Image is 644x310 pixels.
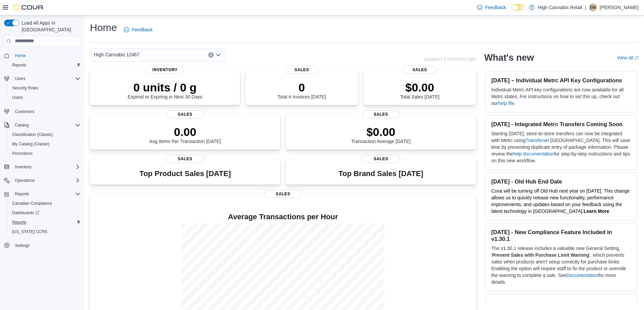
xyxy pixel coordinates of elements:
[166,110,204,118] span: Sales
[584,208,609,214] a: Learn More
[538,3,582,11] p: High Cannabis Retail
[216,52,221,58] button: Open list of options
[1,74,83,83] button: Users
[9,228,80,236] span: Washington CCRS
[12,121,80,129] span: Catalog
[12,95,23,100] span: Users
[12,51,80,60] span: Home
[7,60,83,70] button: Reports
[128,81,202,100] div: Expired or Expiring in Next 30 Days
[9,149,80,158] span: Promotions
[7,199,83,208] button: Canadian Compliance
[400,81,439,100] div: Total Sales [DATE]
[12,62,26,68] span: Reports
[15,76,25,81] span: Users
[511,4,526,11] input: Dark Mode
[513,151,554,157] a: help documentation
[4,48,80,268] nav: Complex example
[12,141,50,147] span: My Catalog (Classic)
[7,139,83,149] button: My Catalog (Classic)
[1,120,83,130] button: Catalog
[12,121,31,129] button: Catalog
[589,3,597,11] div: Stacey Marsolais
[1,162,83,172] button: Inventory
[9,218,80,226] span: Reports
[424,56,476,62] p: Updated 3 minute(s) ago
[617,55,639,60] a: View allExternal link
[90,21,117,34] h1: Home
[585,3,586,11] p: |
[94,51,140,59] span: High Cannabis 12467
[491,121,631,128] h3: [DATE] - Integrated Metrc Transfers Coming Soon
[9,61,29,69] a: Reports
[498,101,514,106] a: help file
[285,66,319,74] span: Sales
[7,227,83,236] button: [US_STATE] CCRS
[12,176,38,185] button: Operations
[15,53,26,58] span: Home
[600,3,639,11] p: [PERSON_NAME]
[1,176,83,185] button: Operations
[12,163,34,171] button: Inventory
[400,81,439,94] p: $0.00
[12,229,47,234] span: [US_STATE] CCRS
[208,52,214,58] button: Clear input
[132,26,152,33] span: Feedback
[362,110,400,118] span: Sales
[1,241,83,250] button: Settings
[491,245,631,285] p: The v1.30.1 release includes a valuable new General Setting, ' ', which prevents sales when produ...
[19,20,80,33] span: Load All Apps in [GEOGRAPHIC_DATA]
[12,108,37,116] a: Customers
[9,199,80,207] span: Canadian Compliance
[12,163,80,171] span: Inventory
[7,208,83,218] a: Dashboards
[15,178,35,183] span: Operations
[484,52,534,63] h2: What's new
[9,218,29,226] a: Reports
[15,109,34,114] span: Customers
[491,77,631,84] h3: [DATE] – Individual Metrc API Key Configurations
[15,191,29,197] span: Reports
[7,93,83,102] button: Users
[166,155,204,163] span: Sales
[146,66,184,74] span: Inventory
[12,107,80,115] span: Customers
[9,199,55,207] a: Canadian Compliance
[12,75,28,83] button: Users
[351,125,411,139] p: $0.00
[139,170,231,178] h3: Top Product Sales [DATE]
[474,1,508,14] a: Feedback
[9,131,56,139] a: Classification (Classic)
[9,61,80,69] span: Reports
[9,140,52,148] a: My Catalog (Classic)
[7,130,83,139] button: Classification (Classic)
[362,155,400,163] span: Sales
[121,23,155,36] a: Feedback
[9,149,35,158] a: Promotions
[12,242,32,250] a: Settings
[635,56,639,60] svg: External link
[338,170,423,178] h3: Top Brand Sales [DATE]
[9,84,41,92] a: Security Roles
[1,189,83,199] button: Reports
[1,106,83,116] button: Customers
[95,213,471,221] h4: Average Transactions per Hour
[590,3,596,11] span: SM
[12,85,38,91] span: Security Roles
[12,75,80,83] span: Users
[491,188,629,214] span: Cova will be turning off Old Hub next year on [DATE]. This change allows us to quickly release ne...
[277,81,326,94] p: 0
[492,252,589,258] strong: Prevent Sales with Purchase Limit Warning
[9,93,25,102] a: Users
[9,84,80,92] span: Security Roles
[128,81,202,94] p: 0 units / 0 g
[12,132,53,137] span: Classification (Classic)
[12,190,80,198] span: Reports
[14,4,44,11] img: Cova
[7,149,83,158] button: Promotions
[351,125,411,144] div: Transaction Average [DATE]
[149,125,221,144] div: Avg Items Per Transaction [DATE]
[12,201,52,206] span: Canadian Compliance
